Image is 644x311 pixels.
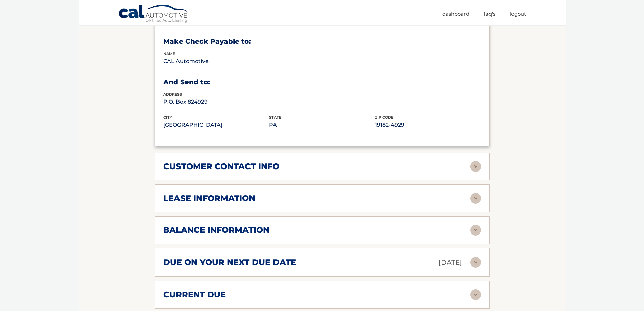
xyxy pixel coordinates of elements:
h2: current due [163,290,226,300]
p: CAL Automotive [163,57,269,66]
h3: And Send to: [163,78,481,86]
h3: Make Check Payable to: [163,37,481,46]
a: Logout [510,8,526,19]
a: FAQ's [484,8,495,19]
span: zip code [375,115,393,120]
img: accordion-rest.svg [470,161,481,172]
p: PA [269,120,375,130]
p: [GEOGRAPHIC_DATA] [163,120,269,130]
img: accordion-rest.svg [470,257,481,268]
img: accordion-rest.svg [470,289,481,300]
a: Cal Automotive [118,4,189,24]
h2: customer contact info [163,161,279,172]
img: accordion-rest.svg [470,225,481,236]
h2: due on your next due date [163,257,296,267]
p: P.O. Box 824929 [163,97,269,107]
a: Dashboard [442,8,469,19]
h2: balance information [163,225,269,235]
span: address [163,92,182,97]
img: accordion-rest.svg [470,193,481,204]
h2: lease information [163,193,255,203]
span: state [269,115,281,120]
span: name [163,51,175,56]
p: 19182-4929 [375,120,481,130]
p: [DATE] [438,257,462,268]
span: city [163,115,172,120]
